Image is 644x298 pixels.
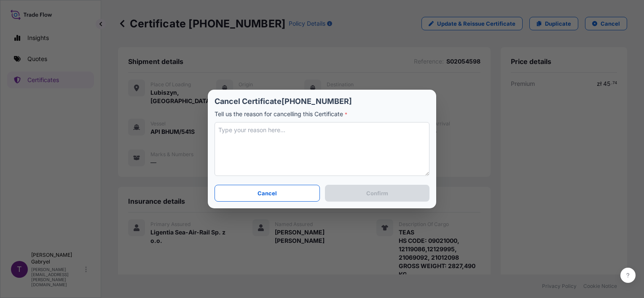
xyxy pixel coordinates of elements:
p: Cancel [258,189,277,197]
p: Cancel Certificate [PHONE_NUMBER] [215,96,429,106]
p: Confirm [366,189,388,197]
button: Confirm [325,185,429,202]
p: Tell us the reason for cancelling this Certificate [215,110,429,119]
button: Cancel [215,185,320,202]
